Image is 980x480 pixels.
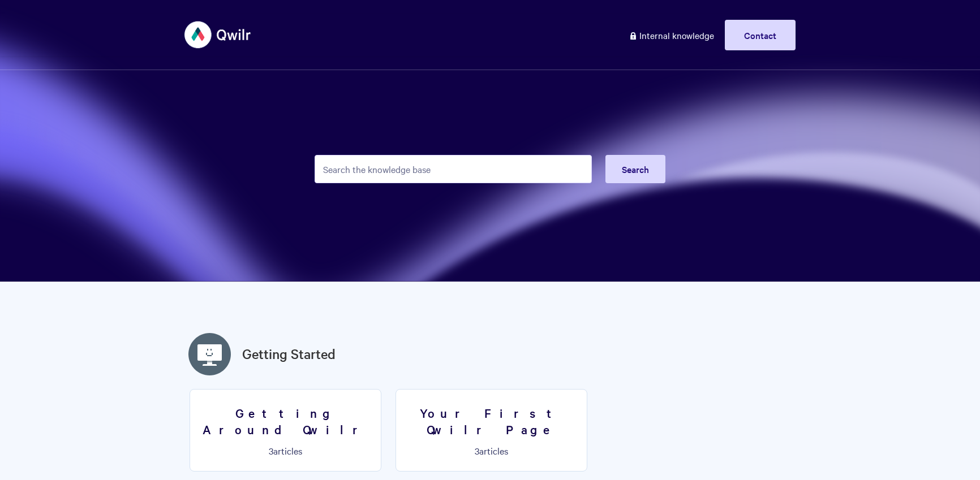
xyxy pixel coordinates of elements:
[403,405,580,437] h3: Your First Qwilr Page
[242,344,336,364] a: Getting Started
[403,446,580,456] p: articles
[315,155,592,183] input: Search the knowledge base
[620,20,723,50] a: Internal knowledge
[396,389,587,472] a: Your First Qwilr Page 3articles
[197,405,374,437] h3: Getting Around Qwilr
[605,155,665,183] button: Search
[475,444,479,457] span: 3
[622,163,649,175] span: Search
[269,444,273,457] span: 3
[197,446,374,456] p: articles
[725,20,796,50] a: Contact
[184,14,252,56] img: Qwilr Help Center
[190,389,381,472] a: Getting Around Qwilr 3articles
